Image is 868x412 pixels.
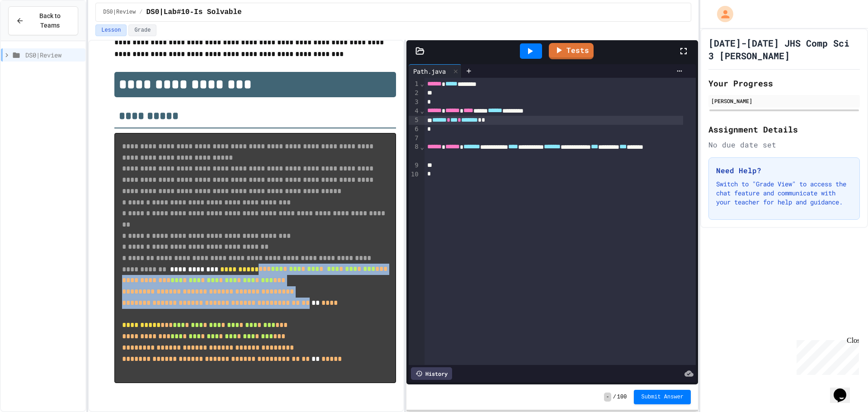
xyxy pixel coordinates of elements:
div: Chat with us now!Close [4,4,62,57]
div: Path.java [409,64,462,78]
div: 7 [409,134,420,143]
button: Lesson [95,24,127,36]
h3: Need Help? [716,165,852,176]
div: No due date set [708,139,860,150]
div: 1 [409,80,420,89]
div: 5 [409,116,420,125]
span: Submit Answer [641,393,684,401]
h2: Assignment Details [708,123,860,136]
div: 6 [409,125,420,134]
span: Back to Teams [29,11,71,30]
span: / [139,9,142,16]
span: Fold line [420,143,425,151]
span: DS0|Lab#10-Is Solvable [146,7,241,18]
iframe: chat widget [830,376,859,403]
a: Tests [549,43,594,59]
div: 2 [409,89,420,98]
div: [PERSON_NAME] [711,97,857,105]
button: Back to Teams [8,6,78,35]
span: Fold line [420,80,425,87]
span: / [613,393,616,401]
span: DS0|Review [25,50,82,60]
button: Submit Answer [634,390,691,404]
div: 10 [409,170,420,179]
div: 8 [409,142,420,161]
h1: [DATE]-[DATE] JHS Comp Sci 3 [PERSON_NAME] [708,37,860,62]
div: 4 [409,107,420,116]
div: 9 [409,161,420,170]
div: 3 [409,98,420,107]
span: - [604,393,611,402]
iframe: chat widget [793,336,859,375]
div: My Account [708,4,736,24]
span: DS0|Review [103,9,136,16]
span: 100 [617,393,627,401]
button: Grade [128,24,156,36]
span: Fold line [420,107,425,114]
p: Switch to "Grade View" to access the chat feature and communicate with your teacher for help and ... [716,180,852,207]
div: History [411,367,452,380]
h2: Your Progress [708,77,860,90]
div: Path.java [409,66,450,76]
